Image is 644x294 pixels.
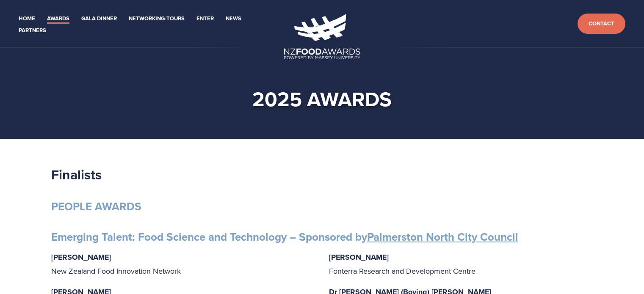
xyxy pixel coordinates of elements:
strong: PEOPLE AWARDS [51,198,141,214]
a: News [226,14,241,24]
a: Awards [47,14,69,24]
a: Partners [19,26,46,36]
a: Networking-Tours [129,14,185,24]
strong: Finalists [51,165,102,184]
a: Gala Dinner [81,14,117,24]
strong: [PERSON_NAME] [329,252,389,263]
strong: [PERSON_NAME] [51,252,111,263]
p: New Zealand Food Innovation Network [51,250,315,278]
strong: Emerging Talent: Food Science and Technology – Sponsored by [51,229,518,245]
a: Home [19,14,35,24]
a: Palmerston North City Council [367,229,518,245]
p: Fonterra Research and Development Centre [329,250,593,278]
h1: 2025 awards [65,86,580,112]
a: Contact [578,14,625,34]
a: Enter [196,14,214,24]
